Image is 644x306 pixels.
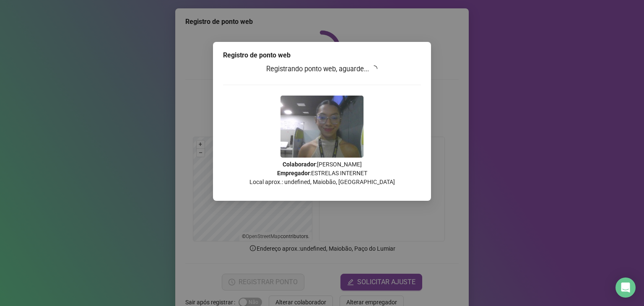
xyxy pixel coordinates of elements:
span: loading [370,64,379,73]
img: 2Q== [280,96,364,158]
p: : [PERSON_NAME] : ESTRELAS INTERNET Local aprox.: undefined, Maiobão, [GEOGRAPHIC_DATA] [223,160,421,187]
div: Open Intercom Messenger [615,277,636,298]
strong: Empregador [277,170,310,176]
strong: Colaborador [283,161,316,168]
div: Registro de ponto web [223,50,421,60]
h3: Registrando ponto web, aguarde... [223,64,421,75]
